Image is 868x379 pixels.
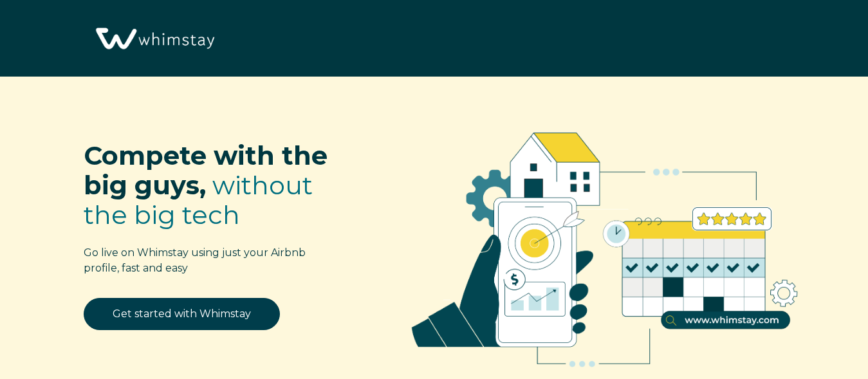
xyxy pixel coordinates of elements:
[90,6,218,72] img: Whimstay Logo-02 1
[84,246,306,274] span: Go live on Whimstay using just your Airbnb profile, fast and easy
[84,140,328,201] span: Compete with the big guys,
[84,169,313,230] span: without the big tech
[84,298,280,330] a: Get started with Whimstay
